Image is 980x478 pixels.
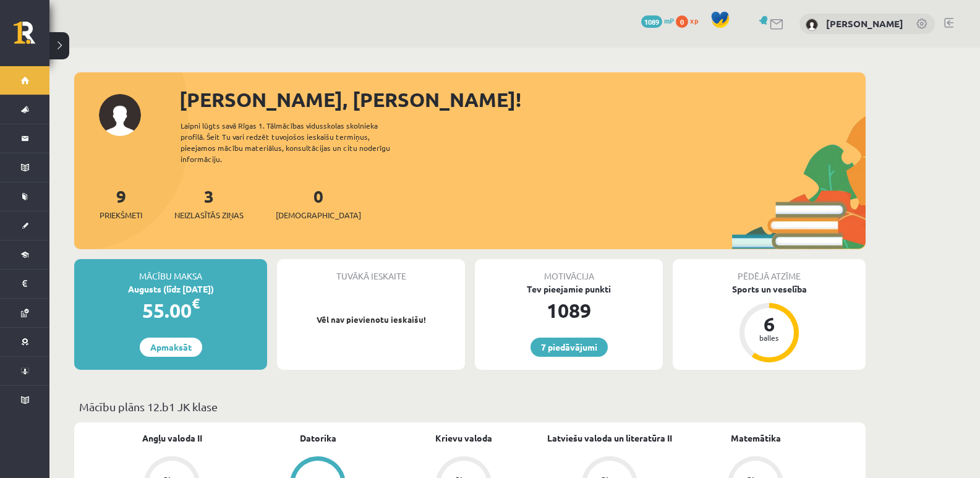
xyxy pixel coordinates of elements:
[673,283,866,296] div: Sports un veselība
[806,19,818,31] img: Edmunds Andrejevs
[283,314,459,326] p: Vēl nav pievienotu ieskaišu!
[277,259,465,283] div: Tuvākā ieskaite
[100,185,142,221] a: 9Priekšmeti
[673,259,866,283] div: Pēdējā atzīme
[74,296,267,325] div: 55.00
[641,15,674,25] a: 1089 mP
[14,22,49,53] a: Rīgas 1. Tālmācības vidusskola
[140,338,202,357] a: Apmaksāt
[751,334,788,341] div: balles
[751,314,788,334] div: 6
[475,283,663,296] div: Tev pieejamie punkti
[179,85,866,114] div: [PERSON_NAME], [PERSON_NAME]!
[676,15,704,25] a: 0 xp
[181,120,412,164] div: Laipni lūgts savā Rīgas 1. Tālmācības vidusskolas skolnieka profilā. Šeit Tu vari redzēt tuvojošo...
[174,209,244,221] span: Neizlasītās ziņas
[641,15,662,28] span: 1089
[731,432,781,445] a: Matemātika
[475,259,663,283] div: Motivācija
[276,209,361,221] span: [DEMOGRAPHIC_DATA]
[174,185,244,221] a: 3Neizlasītās ziņas
[300,432,336,445] a: Datorika
[690,15,698,25] span: xp
[192,294,200,312] span: €
[435,432,492,445] a: Krievu valoda
[547,432,672,445] a: Latviešu valoda un literatūra II
[664,15,674,25] span: mP
[74,259,267,283] div: Mācību maksa
[142,432,202,445] a: Angļu valoda II
[676,15,688,28] span: 0
[74,283,267,296] div: Augusts (līdz [DATE])
[79,398,861,415] p: Mācību plāns 12.b1 JK klase
[826,17,903,30] a: [PERSON_NAME]
[530,338,608,357] a: 7 piedāvājumi
[475,296,663,325] div: 1089
[673,283,866,364] a: Sports un veselība 6 balles
[276,185,361,221] a: 0[DEMOGRAPHIC_DATA]
[100,209,142,221] span: Priekšmeti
